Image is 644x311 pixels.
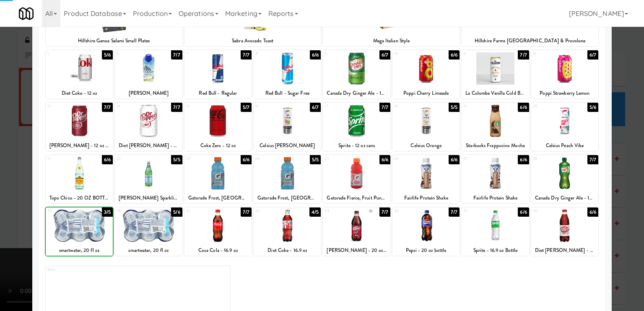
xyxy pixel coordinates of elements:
div: Extra [47,266,138,273]
div: Starbucks Frappucino Mocha [462,140,529,151]
div: 14 [117,103,148,110]
div: Coke Zero - 12 oz [186,140,250,151]
div: 6/6 [587,207,598,217]
div: 9 [325,50,356,57]
div: Sprite - 16.9 oz Bottle [462,245,529,256]
div: Celsius [PERSON_NAME] [255,140,319,151]
div: Poppi Cherry Limeade [394,88,458,98]
div: Fairlife Protein Shake [394,193,458,203]
div: 7/7 [102,103,113,112]
div: 28 [533,155,565,162]
div: 256/6Gatorade Fierce, Fruit Punch - 20 oz [323,155,390,203]
div: La Colombe Vanilla Cold Brew Coffee [463,88,527,98]
div: Diet [PERSON_NAME] - 12 oz Cans [115,140,182,151]
div: 17 [325,103,356,110]
div: 35 [463,207,495,215]
div: Hillshire Genoa Salami Small Plates [46,36,182,46]
div: 337/7[PERSON_NAME] - 20 oz Bottle [323,207,390,256]
div: 155/7Coke Zero - 12 oz [184,103,252,151]
div: 19 [463,103,495,110]
div: 245/5Gatorade Frost, [GEOGRAPHIC_DATA] [254,155,321,203]
div: 12 [533,50,565,57]
div: smartwater, 20 fl oz [46,245,113,256]
div: Gatorade Frost, [GEOGRAPHIC_DATA] [255,193,319,203]
div: 96/7Canada Dry Ginger Ale - 12 oz [323,50,390,98]
div: Celsius [PERSON_NAME] [254,140,321,151]
div: Mega Italian Style [324,36,458,46]
div: Diet [PERSON_NAME] - 12 oz Cans [116,140,181,151]
div: 166/7Celsius [PERSON_NAME] [254,103,321,151]
div: 6/6 [379,155,390,164]
div: 7/7 [518,50,529,60]
div: Diet Coke - 16.9 oz [254,245,321,256]
div: 196/6Starbucks Frappucino Mocha [462,103,529,151]
div: Hillshire Genoa Salami Small Plates [47,36,181,46]
div: 5/7 [241,103,252,112]
div: 5/6 [587,103,598,112]
div: Gatorade Frost, [GEOGRAPHIC_DATA] [186,193,250,203]
div: Gatorade Fierce, Fruit Punch - 20 oz [324,193,389,203]
div: Sprite - 12 oz cans [324,140,389,151]
div: 21 [47,155,79,162]
div: 77/7Red Bull - Regular [184,50,252,98]
div: 266/6Fairlife Protein Shake [392,155,460,203]
div: [PERSON_NAME] Sparkling [116,193,181,203]
div: Diet [PERSON_NAME] - 16.9 oz Bottle [532,245,597,256]
div: 30 [117,207,148,215]
div: 8 [255,50,287,57]
div: 6/6 [518,207,529,217]
div: 7/7 [379,103,390,112]
div: Sabra Avocado Toast [186,36,320,46]
div: Sabra Avocado Toast [184,36,321,46]
div: 7/7 [449,207,460,217]
div: Gatorade Frost, [GEOGRAPHIC_DATA] [254,193,321,203]
img: Micromart [19,6,34,21]
div: 5/5 [171,155,182,164]
div: 7/7 [379,207,390,217]
div: 6/6 [449,50,460,60]
div: 6/6 [310,50,321,60]
div: 6/6 [102,155,113,164]
div: Celsius Orange [394,140,458,151]
div: Canada Dry Ginger Ale - 16.9 oz Bottle [531,193,598,203]
div: 347/7Pepsi - 20 oz bottle [392,207,460,256]
div: 6/7 [310,103,321,112]
div: 31 [186,207,218,215]
div: Topo Chico - 20 OZ BOTTLE [47,193,112,203]
div: 6/6 [241,155,252,164]
div: Coke Zero - 12 oz [184,140,252,151]
div: Canada Dry Ginger Ale - 16.9 oz Bottle [532,193,597,203]
div: 6/6 [518,103,529,112]
div: 15 [186,103,218,110]
div: Red Bull - Regular [186,88,250,98]
div: 6/6 [518,155,529,164]
div: 4/5 [309,207,321,217]
div: 27 [463,155,495,162]
div: Mega Italian Style [323,36,460,46]
div: 287/7Canada Dry Ginger Ale - 16.9 oz Bottle [531,155,598,203]
div: 126/7Poppi Strawberry Lemon [531,50,598,98]
div: 26 [394,155,426,162]
div: 18 [394,103,426,110]
div: 293/5smartwater, 20 fl oz [46,207,113,256]
div: 6 [117,50,148,57]
div: [PERSON_NAME] [116,88,181,98]
div: 16 [255,103,287,110]
div: Pepsi - 20 oz bottle [392,245,460,256]
div: 86/6Red Bull - Sugar Free [254,50,321,98]
div: 55/6Diet Coke - 12 oz [46,50,113,98]
div: Starbucks Frappucino Mocha [463,140,527,151]
div: 6/7 [587,50,598,60]
div: Fairlife Protein Shake [463,193,527,203]
div: Canada Dry Ginger Ale - 12 oz [324,88,389,98]
div: Sprite - 12 oz cans [323,140,390,151]
div: Celsius Peach Vibe [532,140,597,151]
div: 324/5Diet Coke - 16.9 oz [254,207,321,256]
div: 7 [186,50,218,57]
div: 20 [533,103,565,110]
div: Red Bull - Sugar Free [254,88,321,98]
div: 205/6Celsius Peach Vibe [531,103,598,151]
div: 6/7 [379,50,390,60]
div: Gatorade Frost, [GEOGRAPHIC_DATA] [184,193,252,203]
div: Topo Chico - 20 OZ BOTTLE [46,193,113,203]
